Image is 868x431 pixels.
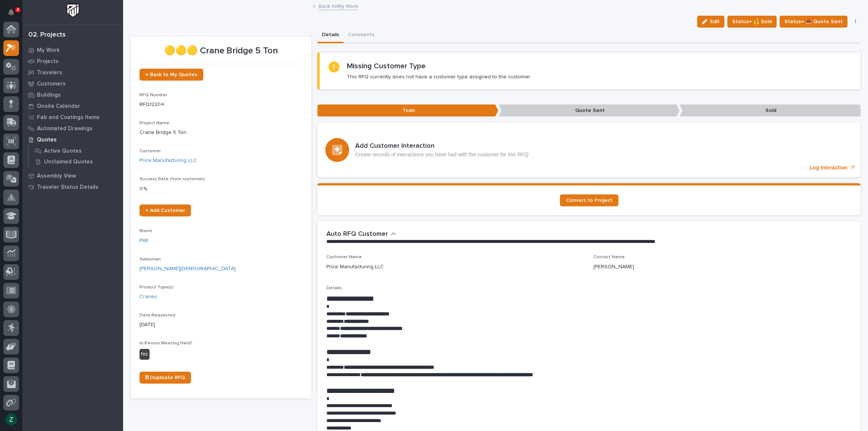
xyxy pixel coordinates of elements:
h2: Auto RFQ Customer [326,230,388,238]
p: Price Manufacturing LLC [326,263,384,271]
span: Status→ 📤 Quote Sent [784,17,843,26]
button: Status→ 📤 Quote Sent [780,16,847,28]
span: Product Type(s) [140,285,173,290]
a: Assembly View [22,170,123,181]
p: Buildings [37,92,61,99]
span: Details [326,286,342,290]
span: + Add Customer [145,208,185,213]
div: 02. Projects [28,31,66,39]
div: Notifications4 [9,9,19,21]
span: RFQ Number [140,93,167,97]
a: + Add Customer [140,204,191,216]
p: Projects [37,58,59,65]
a: Price Manufacturing LLC [140,157,197,165]
button: Notifications [3,4,19,20]
p: [PERSON_NAME] [593,263,634,271]
a: Automated Drawings [22,123,123,134]
button: Details [317,28,344,43]
p: Crane Bridge 5 Ton [140,129,303,137]
a: Travelers [22,67,123,78]
span: Contact Name [593,255,625,259]
div: No [140,349,150,360]
span: ← Back to My Quotes [145,72,197,77]
span: Brand [140,229,152,233]
p: Onsite Calendar [37,103,80,110]
p: Quotes [37,137,57,143]
p: Log Interaction [809,165,847,171]
a: Unclaimed Quotes [29,156,123,167]
p: Todo [317,104,498,117]
p: This RFQ currently does not have a customer type assigned to the customer [347,74,530,80]
a: My Work [22,44,123,56]
a: Log Interaction [317,123,861,177]
p: 0 % [140,185,303,193]
span: Convert to Project [566,198,612,203]
a: Convert to Project [560,194,618,206]
a: Cranes [140,293,157,301]
a: [PERSON_NAME][DEMOGRAPHIC_DATA] [140,265,236,273]
p: Create records of interactions you have had with the customer for this RFQ [355,152,529,158]
a: Quotes [22,134,123,145]
span: Customer Name [326,255,362,259]
img: Workspace Logo [66,4,80,18]
p: Assembly View [37,173,76,179]
p: [DATE] [140,321,303,329]
span: Status→ 💰 Sold [732,17,772,26]
a: PWI [140,237,148,245]
button: Comments [344,28,379,43]
p: Quote Sent [499,104,680,117]
p: Active Quotes [44,148,82,154]
p: 4 [16,7,19,12]
span: Salesman [140,257,161,262]
a: ⎘ Duplicate RFQ [140,372,191,384]
button: Auto RFQ Customer [326,230,396,238]
span: Date Requested [140,313,175,318]
button: Status→ 💰 Sold [727,16,777,28]
span: Success Rate (from customer) [140,177,205,181]
p: My Work [37,47,60,54]
button: users-avatar [3,412,19,427]
span: Edit [710,18,720,25]
p: Customers [37,81,66,87]
span: Customer [140,149,161,153]
span: ⎘ Duplicate RFQ [145,375,185,380]
a: Projects [22,56,123,67]
button: Edit [697,16,724,28]
span: Project Name [140,121,169,125]
a: Active Quotes [29,146,123,156]
p: Unclaimed Quotes [44,159,93,165]
a: ← Back to My Quotes [140,69,203,81]
h3: Add Customer Interaction [355,142,529,150]
p: Traveler Status Details [37,184,98,191]
p: RFQ12204 [140,101,303,109]
span: In-Person Meeting Held? [140,341,192,346]
a: Buildings [22,89,123,100]
h2: Missing Customer Type [347,62,426,71]
a: Customers [22,78,123,89]
p: 🟡🟡🟡 Crane Bridge 5 Ton [140,46,303,56]
a: Onsite Calendar [22,100,123,112]
a: Fab and Coatings Items [22,112,123,123]
p: Fab and Coatings Items [37,114,100,121]
a: Traveler Status Details [22,181,123,193]
p: Sold [680,104,861,117]
p: Travelers [37,69,62,76]
a: Back toMy Work [319,1,358,10]
p: Automated Drawings [37,125,93,132]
